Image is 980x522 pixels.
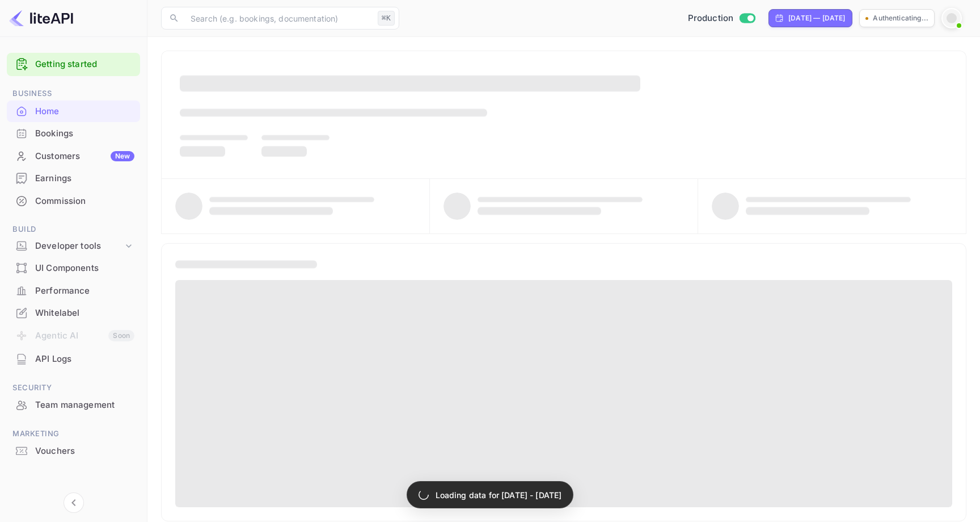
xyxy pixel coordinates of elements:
img: LiteAPI logo [9,9,73,27]
a: Bookings [7,123,140,144]
a: Whitelabel [7,302,140,323]
input: Search (e.g. bookings, documentation) [184,7,373,30]
span: Business [7,87,140,100]
div: Performance [7,280,140,302]
div: New [111,151,134,161]
div: Home [35,105,134,118]
div: Commission [7,190,140,212]
a: Vouchers [7,440,140,461]
button: Collapse navigation [64,492,84,513]
span: Production [688,12,734,25]
div: Customers [35,150,134,163]
div: Developer tools [35,240,123,253]
div: Whitelabel [7,302,140,324]
div: [DATE] — [DATE] [788,13,845,23]
div: Vouchers [7,440,140,462]
div: Home [7,101,140,123]
div: Vouchers [35,445,134,458]
div: UI Components [7,257,140,279]
a: Home [7,101,140,122]
a: CustomersNew [7,145,140,166]
div: Earnings [7,168,140,190]
div: Developer tools [7,236,140,256]
span: Security [7,382,140,394]
div: Click to change the date range period [768,9,852,27]
div: Getting started [7,53,140,76]
div: API Logs [7,348,140,370]
div: CustomersNew [7,145,140,168]
a: Team management [7,394,140,415]
a: API Logs [7,348,140,369]
div: ⌘K [378,11,395,26]
a: Performance [7,280,140,301]
a: Earnings [7,168,140,189]
a: UI Components [7,257,140,278]
div: UI Components [35,262,134,275]
span: Build [7,223,140,236]
a: Getting started [35,58,134,71]
div: Performance [35,285,134,298]
p: Loading data for [DATE] - [DATE] [436,489,562,501]
div: Commission [35,195,134,208]
span: Marketing [7,428,140,440]
p: Authenticating... [873,13,928,23]
div: Team management [7,394,140,416]
a: Commission [7,190,140,211]
div: Switch to Sandbox mode [683,12,760,25]
div: Team management [35,399,134,412]
div: Bookings [35,127,134,140]
div: Bookings [7,123,140,145]
div: Whitelabel [35,307,134,320]
div: Earnings [35,172,134,185]
div: API Logs [35,353,134,366]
